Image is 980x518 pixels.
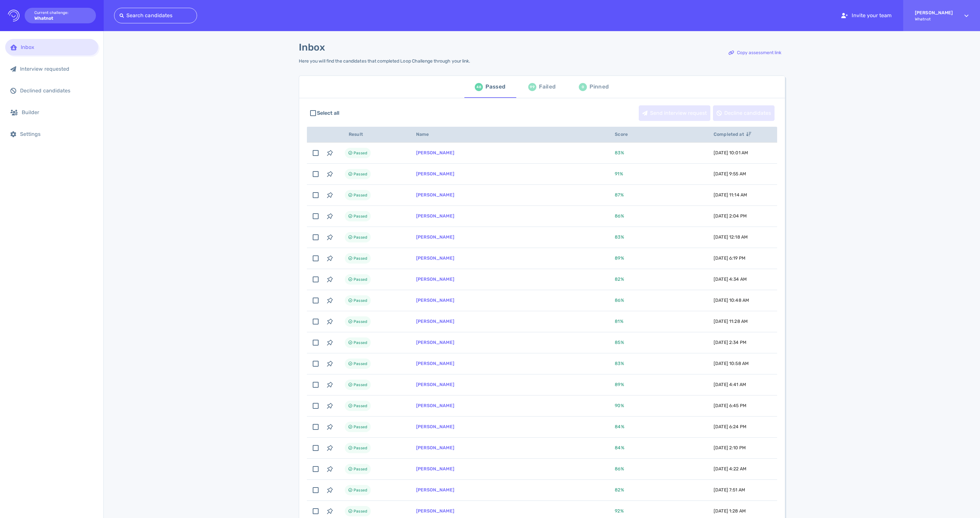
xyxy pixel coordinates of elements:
[416,319,454,324] a: [PERSON_NAME]
[615,132,635,137] span: Score
[539,82,555,92] div: Failed
[915,10,953,16] strong: [PERSON_NAME]
[354,318,367,325] span: Passed
[579,83,587,91] div: 0
[714,361,749,366] span: [DATE] 10:58 AM
[639,105,710,121] button: Send interview request
[354,507,367,515] span: Passed
[416,277,454,282] a: [PERSON_NAME]
[22,109,93,115] div: Builder
[615,403,624,408] span: 90 %
[20,66,93,72] div: Interview requested
[416,424,454,430] a: [PERSON_NAME]
[714,192,747,198] span: [DATE] 11:14 AM
[354,360,367,368] span: Passed
[714,298,749,303] span: [DATE] 10:48 AM
[354,149,367,157] span: Passed
[714,234,748,240] span: [DATE] 12:18 AM
[416,213,454,219] a: [PERSON_NAME]
[615,445,624,451] span: 84 %
[725,45,785,60] div: Copy assessment link
[615,382,624,387] span: 89 %
[615,466,624,472] span: 86 %
[354,170,367,178] span: Passed
[416,150,454,156] a: [PERSON_NAME]
[354,339,367,347] span: Passed
[589,82,609,92] div: Pinned
[639,106,710,121] div: Send interview request
[354,233,367,241] span: Passed
[714,150,748,156] span: [DATE] 10:01 AM
[615,192,624,198] span: 87 %
[615,361,624,366] span: 83 %
[354,191,367,199] span: Passed
[725,45,785,61] button: Copy assessment link
[714,445,746,451] span: [DATE] 2:10 PM
[714,171,746,177] span: [DATE] 9:55 AM
[416,508,454,514] a: [PERSON_NAME]
[714,340,746,345] span: [DATE] 2:34 PM
[354,254,367,262] span: Passed
[354,381,367,389] span: Passed
[416,298,454,303] a: [PERSON_NAME]
[475,83,483,91] div: 48
[416,382,454,387] a: [PERSON_NAME]
[299,41,325,53] h1: Inbox
[416,361,454,366] a: [PERSON_NAME]
[416,403,454,408] a: [PERSON_NAME]
[416,171,454,177] a: [PERSON_NAME]
[615,255,624,261] span: 89 %
[615,508,624,514] span: 92 %
[354,212,367,220] span: Passed
[317,109,340,117] span: Select all
[714,466,746,472] span: [DATE] 4:22 AM
[299,58,470,64] div: Here you will find the candidates that completed Loop Challenge through your link.
[416,132,436,137] span: Name
[416,255,454,261] a: [PERSON_NAME]
[20,131,93,137] div: Settings
[615,150,624,156] span: 83 %
[714,403,746,408] span: [DATE] 6:45 PM
[416,234,454,240] a: [PERSON_NAME]
[416,445,454,451] a: [PERSON_NAME]
[714,424,746,430] span: [DATE] 6:24 PM
[615,171,623,177] span: 91 %
[915,17,953,21] span: Whatnot
[714,213,747,219] span: [DATE] 2:04 PM
[354,486,367,494] span: Passed
[615,213,624,219] span: 86 %
[485,82,505,92] div: Passed
[615,298,624,303] span: 86 %
[714,132,751,137] span: Completed at
[615,277,624,282] span: 82 %
[615,234,624,240] span: 83 %
[354,444,367,452] span: Passed
[354,423,367,431] span: Passed
[354,465,367,473] span: Passed
[714,508,746,514] span: [DATE] 1:28 AM
[416,466,454,472] a: [PERSON_NAME]
[337,127,408,143] th: Result
[615,340,624,345] span: 85 %
[714,277,747,282] span: [DATE] 4:34 AM
[354,276,367,283] span: Passed
[416,192,454,198] a: [PERSON_NAME]
[416,340,454,345] a: [PERSON_NAME]
[20,88,93,94] div: Declined candidates
[615,424,624,430] span: 84 %
[714,319,748,324] span: [DATE] 11:28 AM
[354,297,367,304] span: Passed
[714,255,745,261] span: [DATE] 6:19 PM
[615,487,624,493] span: 82 %
[713,105,775,121] button: Decline candidates
[528,83,536,91] div: 99
[354,402,367,410] span: Passed
[615,319,623,324] span: 81 %
[714,487,745,493] span: [DATE] 7:51 AM
[713,106,774,121] div: Decline candidates
[416,487,454,493] a: [PERSON_NAME]
[714,382,746,387] span: [DATE] 4:41 AM
[21,44,93,50] div: Inbox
